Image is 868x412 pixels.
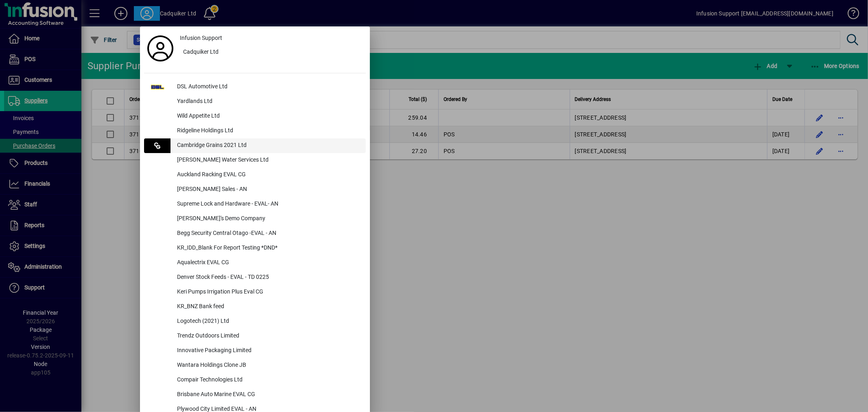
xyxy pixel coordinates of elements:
button: [PERSON_NAME] Water Services Ltd [144,153,366,168]
button: Innovative Packaging Limited [144,344,366,358]
button: Begg Security Central Otago -EVAL - AN [144,226,366,241]
div: Compair Technologies Ltd [171,373,366,388]
button: [PERSON_NAME]'s Demo Company [144,212,366,226]
button: Cambridge Grains 2021 Ltd [144,138,366,153]
div: Trendz Outdoors Limited [171,329,366,344]
div: Auckland Racking EVAL CG [171,168,366,182]
div: Yardlands Ltd [171,94,366,109]
button: Logotech (2021) Ltd [144,314,366,329]
a: Profile [144,41,177,56]
div: DSL Automotive Ltd [171,80,366,94]
div: Wantara Holdings Clone JB [171,358,366,373]
div: [PERSON_NAME]'s Demo Company [171,212,366,226]
button: Denver Stock Feeds - EVAL - TD 0225 [144,270,366,285]
div: Innovative Packaging Limited [171,344,366,358]
div: Logotech (2021) Ltd [171,314,366,329]
button: Compair Technologies Ltd [144,373,366,388]
button: Ridgeline Holdings Ltd [144,124,366,138]
button: Yardlands Ltd [144,94,366,109]
button: KR_BNZ Bank feed [144,300,366,314]
div: [PERSON_NAME] Sales - AN [171,182,366,197]
div: Keri Pumps Irrigation Plus Eval CG [171,285,366,300]
div: Aqualectrix EVAL CG [171,256,366,270]
div: Denver Stock Feeds - EVAL - TD 0225 [171,270,366,285]
button: Cadquiker Ltd [177,45,366,60]
button: Auckland Racking EVAL CG [144,168,366,182]
div: Wild Appetite Ltd [171,109,366,124]
div: KR_BNZ Bank feed [171,300,366,314]
button: Brisbane Auto Marine EVAL CG [144,388,366,402]
div: [PERSON_NAME] Water Services Ltd [171,153,366,168]
a: Infusion Support [177,31,366,45]
button: Trendz Outdoors Limited [144,329,366,344]
div: Cambridge Grains 2021 Ltd [171,138,366,153]
div: Begg Security Central Otago -EVAL - AN [171,226,366,241]
div: Supreme Lock and Hardware - EVAL- AN [171,197,366,212]
button: DSL Automotive Ltd [144,80,366,94]
button: Supreme Lock and Hardware - EVAL- AN [144,197,366,212]
button: Aqualectrix EVAL CG [144,256,366,270]
button: KR_IDD_Blank For Report Testing *DND* [144,241,366,256]
div: Ridgeline Holdings Ltd [171,124,366,138]
button: Wantara Holdings Clone JB [144,358,366,373]
div: KR_IDD_Blank For Report Testing *DND* [171,241,366,256]
button: [PERSON_NAME] Sales - AN [144,182,366,197]
button: Keri Pumps Irrigation Plus Eval CG [144,285,366,300]
button: Wild Appetite Ltd [144,109,366,124]
div: Brisbane Auto Marine EVAL CG [171,388,366,402]
span: Infusion Support [180,34,222,42]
